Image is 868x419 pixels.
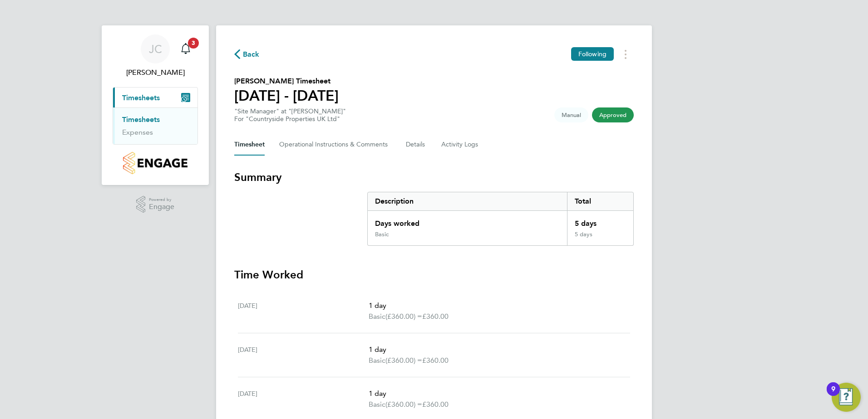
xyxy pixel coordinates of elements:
[122,128,153,136] a: Expenses
[234,115,346,123] div: For "Countryside Properties UK Ltd"
[385,356,422,365] span: (£360.00) =
[113,34,198,78] a: JC[PERSON_NAME]
[567,192,633,210] div: Total
[578,50,607,58] span: Following
[279,134,391,156] button: Operational Instructions & Comments
[369,311,385,322] span: Basic
[832,383,861,412] button: Open Resource Center, 9 new notifications
[422,400,449,409] span: £360.00
[234,49,260,60] button: Back
[234,170,634,185] h3: Summary
[567,211,633,231] div: 5 days
[136,196,175,213] a: Powered byEngage
[369,300,623,311] p: 1 day
[369,344,623,355] p: 1 day
[617,47,634,61] button: Timesheets Menu
[385,312,422,321] span: (£360.00) =
[369,399,385,410] span: Basic
[367,192,634,246] div: Summary
[234,107,346,123] div: "Site Manager" at "[PERSON_NAME]"
[422,356,449,365] span: £360.00
[831,389,835,401] div: 9
[234,268,634,282] h3: Time Worked
[122,93,160,102] span: Timesheets
[234,76,339,87] h2: [PERSON_NAME] Timesheet
[113,88,197,107] button: Timesheets
[369,388,623,399] p: 1 day
[234,134,265,156] button: Timesheet
[592,107,634,122] span: This timesheet has been approved.
[554,107,588,122] span: This timesheet was manually created.
[177,34,195,63] a: 3
[238,300,369,322] div: [DATE]
[238,344,369,366] div: [DATE]
[188,38,199,49] span: 3
[385,400,422,409] span: (£360.00) =
[149,43,162,55] span: JC
[243,49,260,60] span: Back
[234,87,339,105] h1: [DATE] - [DATE]
[441,134,479,156] button: Activity Logs
[369,355,385,366] span: Basic
[113,152,198,174] a: Go to home page
[149,203,174,211] span: Engage
[123,152,187,174] img: countryside-properties-logo-retina.png
[149,196,174,204] span: Powered by
[406,134,427,156] button: Details
[571,47,614,61] button: Following
[238,388,369,410] div: [DATE]
[368,211,567,231] div: Days worked
[113,107,197,144] div: Timesheets
[422,312,449,321] span: £360.00
[113,67,198,78] span: John Cousins
[102,25,209,185] nav: Main navigation
[567,231,633,245] div: 5 days
[122,115,160,124] a: Timesheets
[368,192,567,210] div: Description
[375,231,389,238] div: Basic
